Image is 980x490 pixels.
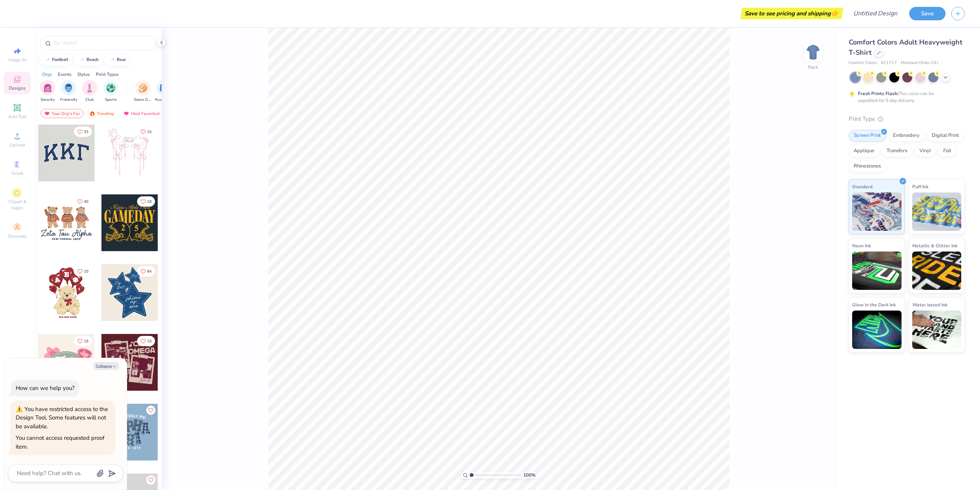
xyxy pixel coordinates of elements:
[849,130,886,141] div: Screen Print
[160,84,168,92] img: Rush & Bid Image
[79,58,85,62] img: trend_line.gif
[155,80,173,103] div: filter for Rush & Bid
[16,384,75,392] div: How can we help you?
[4,199,31,211] span: Clipart & logos
[852,183,872,191] span: Standard
[849,38,962,57] span: Comfort Colors Adult Heavyweight T-Shirt
[831,8,839,18] span: 👉
[137,266,155,276] button: Like
[53,39,151,47] input: Try "Alpha"
[86,109,118,118] div: Trending
[42,71,52,78] div: Orgs
[881,60,897,66] span: # C1717
[852,242,871,250] span: Neon Ink
[60,80,77,103] button: filter button
[849,60,877,66] span: Comfort Colors
[134,80,152,103] div: filter for Game Day
[912,192,962,231] img: Puff Ink
[64,84,73,92] img: Fraternity Image
[912,183,928,191] span: Puff Ink
[41,97,55,103] span: Sorority
[96,71,119,78] div: Print Types
[147,200,152,204] span: 18
[155,80,173,103] button: filter button
[849,145,879,157] div: Applique
[16,405,108,430] div: You have restricted access to the Design Tool. Some features will not be available.
[8,233,26,239] span: Decorate
[847,6,903,21] input: Untitled Design
[915,145,936,157] div: Vinyl
[805,44,821,60] img: Back
[40,80,55,103] div: filter for Sorority
[58,71,72,78] div: Events
[858,90,898,97] strong: Fresh Prints Flash:
[75,54,102,66] button: beach
[147,130,152,134] span: 15
[8,113,26,120] span: Add Text
[74,266,92,276] button: Like
[60,97,77,103] span: Fraternity
[858,90,952,104] div: This color can be expedited for 5 day delivery.
[103,80,118,103] div: filter for Sports
[11,170,23,176] span: Greek
[927,130,964,141] div: Digital Print
[146,406,155,415] button: Like
[43,84,52,92] img: Sorority Image
[9,85,26,91] span: Designs
[134,80,152,103] button: filter button
[77,71,90,78] div: Styles
[40,80,55,103] button: filter button
[74,196,92,207] button: Like
[84,130,88,134] span: 33
[146,475,155,485] button: Like
[882,145,912,157] div: Transfers
[137,336,155,346] button: Like
[85,84,94,92] img: Club Image
[808,64,818,71] div: Back
[137,127,155,137] button: Like
[10,142,25,148] span: Upload
[16,434,105,451] div: You cannot access requested proof item.
[103,80,118,103] button: filter button
[84,200,88,204] span: 40
[84,339,88,343] span: 19
[137,196,155,207] button: Like
[82,80,97,103] div: filter for Club
[82,80,97,103] button: filter button
[87,58,99,62] div: beach
[40,54,72,66] button: football
[938,145,956,157] div: Foil
[912,301,947,309] span: Water based Ink
[155,97,173,103] span: Rush & Bid
[742,8,841,19] div: Save to see pricing and shipping
[139,84,147,92] img: Game Day Image
[52,58,69,62] div: football
[523,472,536,478] span: 100 %
[105,54,129,66] button: bear
[912,252,962,290] img: Metallic & Glitter Ink
[44,58,51,62] img: trend_line.gif
[147,339,152,343] span: 10
[41,109,83,118] div: Your Org's Fav
[849,115,965,123] div: Print Type
[147,270,152,273] span: 84
[106,84,115,92] img: Sports Image
[852,192,902,231] img: Standard
[8,57,26,63] span: Image AI
[123,111,129,116] img: most_fav.gif
[849,161,886,172] div: Rhinestones
[909,7,946,20] button: Save
[901,60,939,66] span: Minimum Order: 24 +
[852,301,896,309] span: Glow in the Dark Ink
[912,311,962,349] img: Water based Ink
[89,111,95,116] img: trending.gif
[109,58,115,62] img: trend_line.gif
[105,97,117,103] span: Sports
[888,130,924,141] div: Embroidery
[852,311,902,349] img: Glow in the Dark Ink
[85,97,94,103] span: Club
[852,252,902,290] img: Neon Ink
[44,111,50,116] img: most_fav.gif
[134,97,152,103] span: Game Day
[60,80,77,103] div: filter for Fraternity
